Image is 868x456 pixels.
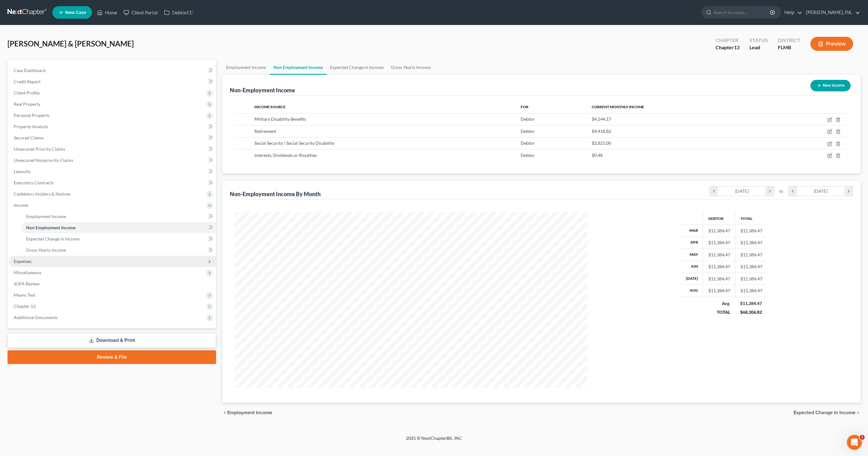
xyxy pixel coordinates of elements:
[714,7,771,18] input: Search by name...
[592,116,611,122] span: $4,144.17
[708,300,730,307] div: Avg.
[735,285,767,297] td: $11,384.47
[120,7,161,18] a: Client Portal
[681,261,703,273] th: Jun
[26,214,66,219] span: Employment Income
[26,225,75,230] span: Non Employment Income
[735,249,767,261] td: $11,384.47
[326,60,387,75] a: Expected Change in Income
[21,233,216,245] a: Expected Change in Income
[708,276,730,282] div: $11,384.47
[521,153,535,158] span: Debtor
[65,10,86,15] span: New Case
[256,435,612,446] div: 2025 © NextChapterBK, INC
[9,76,216,87] a: Credit Report
[735,225,767,237] td: $11,384.47
[521,104,528,109] span: For
[521,116,535,122] span: Debtor
[860,435,865,440] span: 1
[7,39,134,48] span: [PERSON_NAME] & [PERSON_NAME]
[9,155,216,166] a: Unsecured Nonpriority Claims
[735,273,767,285] td: $11,384.47
[740,300,762,307] div: $11,384.47
[14,191,70,196] span: Codebtors Insiders & Notices
[230,190,321,198] div: Non-Employment Income By Month
[703,212,735,225] th: Debtor
[270,60,326,75] a: Non Employment Income
[793,410,861,415] button: Expected Change in Income chevron_right
[793,410,856,415] span: Expected Change in Income
[592,153,603,158] span: $0.48
[222,410,227,415] i: chevron_left
[9,121,216,132] a: Property Analysis
[14,202,28,208] span: Income
[222,410,272,415] button: chevron_left Employment Income
[735,237,767,249] td: $11,384.47
[810,80,851,91] button: New Income
[254,116,306,122] span: Military Disability Benefits
[803,7,860,18] a: [PERSON_NAME], P.A.
[592,140,611,146] span: $2,821.00
[14,315,58,320] span: Additional Documents
[716,44,740,51] div: Chapter
[230,86,295,94] div: Non-Employment Income
[14,259,31,264] span: Expenses
[844,187,853,196] i: chevron_right
[810,37,853,51] button: Preview
[21,222,216,233] a: Non Employment Income
[708,240,730,246] div: $11,384.47
[681,237,703,249] th: Apr
[7,350,216,364] a: Review & File
[708,228,730,234] div: $11,384.47
[9,143,216,155] a: Unsecured Priority Claims
[716,37,740,44] div: Chapter
[9,65,216,76] a: Case Dashboard
[592,129,611,134] span: $4,418.82
[779,188,783,194] span: to
[14,124,48,129] span: Property Analysis
[521,140,535,146] span: Debtor
[735,212,767,225] th: Total
[681,225,703,237] th: Mar
[521,129,535,134] span: Debtor
[681,285,703,297] th: Aug
[254,153,317,158] span: Interests, Dividends or Royalties
[254,140,334,146] span: Social Security / Social Security Disability
[26,236,80,241] span: Expected Change in Income
[710,187,718,196] i: chevron_left
[14,303,36,309] span: Chapter 13
[708,252,730,258] div: $11,384.47
[14,135,44,140] span: Secured Claims
[735,261,767,273] td: $11,384.47
[9,166,216,177] a: Lawsuits
[14,90,40,95] span: Client Profile
[14,68,46,73] span: Case Dashboard
[14,169,31,174] span: Lawsuits
[7,333,216,348] a: Download & Print
[592,104,644,109] span: Current Monthly Income
[750,44,768,51] div: Lead
[14,270,41,275] span: Miscellaneous
[387,60,434,75] a: Gross Yearly Income
[856,410,861,415] i: chevron_right
[14,158,73,163] span: Unsecured Nonpriority Claims
[778,37,800,44] div: District
[254,104,286,109] span: Income Source
[718,187,766,196] div: [DATE]
[14,292,35,298] span: Means Test
[788,187,797,196] i: chevron_left
[9,278,216,289] a: SOFA Review
[740,309,762,315] div: $68,306.82
[778,44,800,51] div: FLMB
[9,132,216,143] a: Secured Claims
[254,129,276,134] span: Retirement
[708,309,730,315] div: TOTAL
[797,187,845,196] div: [DATE]
[14,180,54,185] span: Executory Contracts
[681,249,703,261] th: May
[14,101,41,107] span: Real Property
[781,7,802,18] a: Help
[681,273,703,285] th: [DATE]
[847,435,862,450] iframe: Intercom live chat
[222,60,270,75] a: Employment Income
